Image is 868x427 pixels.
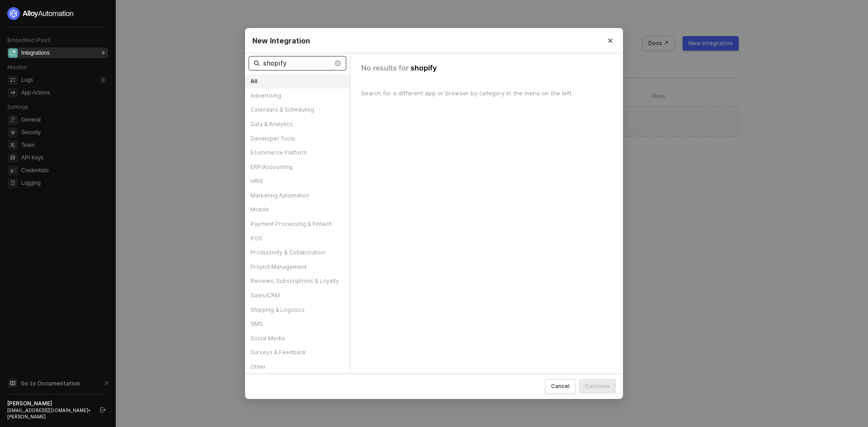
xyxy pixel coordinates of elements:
input: Search [263,58,333,68]
div: Sales/CRM [245,288,350,303]
div: Advertising [245,89,350,103]
button: Continue [579,379,616,394]
span: shopify [410,63,437,72]
div: HRIS [245,174,350,188]
button: Cancel [545,379,576,394]
span: icon-search [254,60,259,67]
div: Marketing Automation [245,188,350,203]
div: Productivity & Collaboration [245,245,350,260]
div: Project Management [245,260,350,274]
div: No results for [361,63,437,73]
div: Developer Tools [245,131,350,146]
button: Close [598,28,623,53]
div: POS [245,231,350,246]
div: SMS [245,317,350,331]
div: Ecommerce Platform [245,145,350,160]
div: All [245,74,350,89]
div: Other [245,360,350,374]
div: Payment Processing & Fintech [245,217,350,231]
div: Social Media [245,331,350,346]
div: Calendars & Scheduling [245,103,350,117]
div: Data & Analytics [245,117,350,131]
img: close [335,60,341,66]
div: Search for a different app or browser by category in the menu on the left. [361,89,573,97]
div: Surveys & Feedback [245,345,350,360]
div: New Integration [252,36,616,46]
div: ERP/Accounting [245,160,350,174]
div: Shipping & Logistics [245,303,350,317]
div: Mobile [245,202,350,217]
div: Cancel [551,382,570,390]
div: Reviews, Subscriptions & Loyalty [245,274,350,288]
